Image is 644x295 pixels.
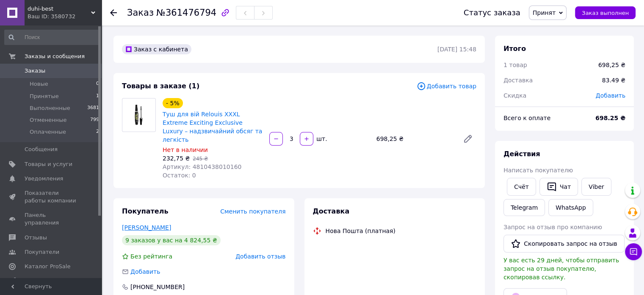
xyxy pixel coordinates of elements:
span: Нет в наличии [163,146,208,153]
div: Статус заказа [464,8,520,17]
button: Cчёт [507,178,536,196]
span: Уведомления [25,175,63,183]
span: У вас есть 29 дней, чтобы отправить запрос на отзыв покупателю, скопировав ссылку. [503,257,619,281]
span: 0 [96,80,99,88]
span: Отзывы [25,234,47,242]
span: Доставка [503,77,533,84]
span: Запрос на отзыв про компанию [503,224,602,230]
div: 83.49 ₴ [597,71,630,90]
span: Заказы [25,67,45,75]
span: 1 [96,93,99,100]
span: 245 ₴ [193,156,208,162]
span: Показатели работы компании [25,189,78,205]
span: Заказы и сообщения [25,53,85,60]
a: WhatsApp [548,199,593,216]
div: Вернуться назад [110,8,117,17]
span: Добавить товар [417,81,476,91]
span: Товары в заказе (1) [122,82,199,90]
span: 232,75 ₴ [163,155,190,162]
div: Заказ с кабинета [122,44,191,54]
span: Покупатель [122,207,168,215]
span: Выполненные [30,104,70,112]
span: Добавить [130,268,160,275]
a: Telegram [503,199,545,216]
span: Заказ выполнен [582,10,629,16]
img: Туш для вій Relouis XXXL Extreme Exciting Exclusive Luxury – надзвичайний обсяг та легкість [122,102,155,128]
div: Ваш ID: 3580732 [28,13,102,20]
div: 698,25 ₴ [598,61,625,69]
span: Остаток: 0 [163,172,196,179]
a: Туш для вій Relouis XXXL Extreme Exciting Exclusive Luxury – надзвичайний обсяг та легкість [163,111,262,143]
span: Всего к оплате [503,115,550,121]
span: 799 [90,116,99,124]
div: Нова Пошта (платная) [323,227,398,235]
span: Доставка [313,207,350,215]
span: 1 товар [503,62,527,68]
span: Скидка [503,92,526,99]
span: Аналитика [25,277,56,285]
a: [PERSON_NAME] [122,224,171,231]
button: Чат с покупателем [625,243,642,260]
b: 698.25 ₴ [595,115,625,121]
button: Заказ выполнен [575,6,636,19]
span: Покупатели [25,248,59,256]
span: duhi-best [28,5,91,13]
span: Панель управления [25,211,78,227]
div: шт. [314,135,328,143]
span: Новые [30,80,48,88]
div: 9 заказов у вас на 4 824,55 ₴ [122,235,221,245]
span: Сообщения [25,146,58,153]
span: Отмененные [30,116,66,124]
button: Скопировать запрос на отзыв [503,235,625,253]
div: - 5% [163,98,183,108]
a: Viber [581,178,611,196]
span: Итого [503,45,526,53]
span: №361476794 [156,8,216,18]
div: 698,25 ₴ [373,133,456,145]
span: Артикул: 4810438010160 [163,163,241,170]
span: Каталог ProSale [25,263,70,270]
span: Действия [503,150,540,158]
div: [PHONE_NUMBER] [130,283,185,291]
span: Товары и услуги [25,160,72,168]
span: Заказ [127,8,154,18]
span: Принят [533,9,556,16]
span: Сменить покупателя [220,208,285,215]
span: Добавить отзыв [235,253,285,260]
span: Оплаченные [30,128,66,136]
button: Чат [539,178,578,196]
a: Редактировать [459,130,476,147]
span: 3681 [87,104,99,112]
span: Добавить [596,92,625,99]
span: 2 [96,128,99,136]
span: Написать покупателю [503,167,573,174]
span: Без рейтинга [130,253,172,260]
span: Принятые [30,93,59,100]
input: Поиск [4,30,100,45]
time: [DATE] 15:48 [437,46,476,53]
